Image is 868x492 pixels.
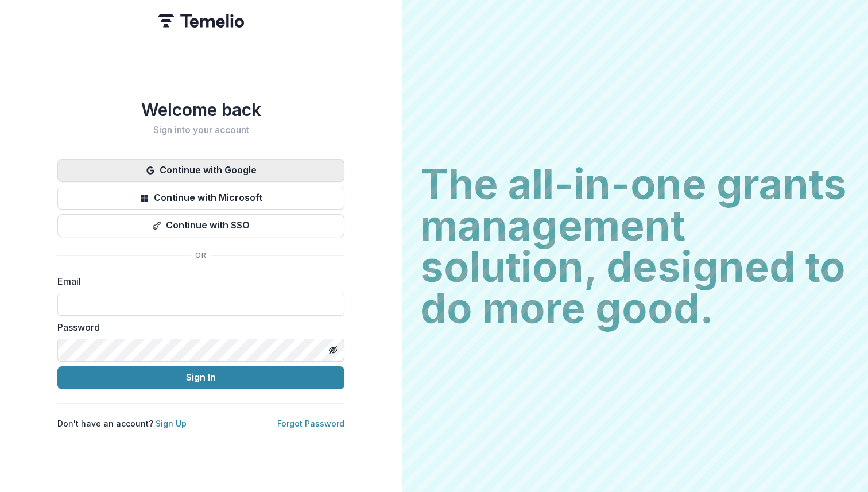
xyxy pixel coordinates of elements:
[57,187,344,210] button: Continue with Microsoft
[158,14,244,28] img: Temelio
[57,125,344,135] h2: Sign into your account
[57,214,344,237] button: Continue with SSO
[57,99,344,120] h1: Welcome back
[156,419,187,428] a: Sign Up
[57,159,344,182] button: Continue with Google
[324,341,342,359] button: Toggle password visibility
[277,419,344,428] a: Forgot Password
[57,320,338,334] label: Password
[57,366,344,389] button: Sign In
[57,417,187,429] p: Don't have an account?
[57,274,338,288] label: Email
